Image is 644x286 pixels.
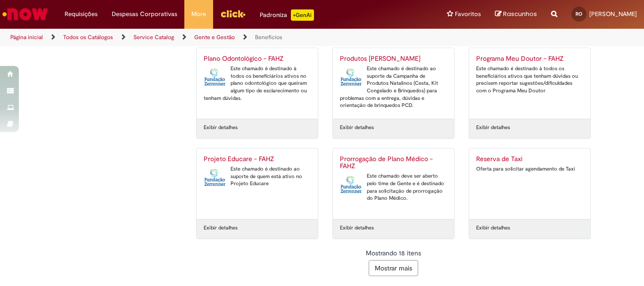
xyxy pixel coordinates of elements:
[333,148,454,219] a: Prorrogação de Plano Médico - FAHZ Prorrogação de Plano Médico - FAHZ Este chamado deve ser abert...
[204,165,226,189] img: Projeto Educare - FAHZ
[112,9,177,19] span: Despesas Corporativas
[476,165,583,173] div: Oferta para solicitar agendamento de Taxi
[340,55,447,63] h2: Produtos Natalinos - FAHZ
[476,65,583,95] div: Este chamado é destinado à todos os beneficiários ativos que tenham dúvidas ou precisem reportar ...
[65,9,98,19] span: Requisições
[340,172,447,202] div: Este chamado deve ser aberto pelo time de Gente e é destinado para solicitação de prorrogação do ...
[476,124,510,131] a: Exibir detalhes
[369,260,418,276] button: Mostrar mais
[340,172,362,196] img: Prorrogação de Plano Médico - FAHZ
[1,5,50,24] img: ServiceNow
[476,55,583,63] h2: Programa Meu Doutor - FAHZ
[340,65,447,109] div: Este chamado é destinado ao suporte da Campanha de Produtos Natalinos (Cesta, Kit Congelado e Bri...
[191,9,206,19] span: More
[133,33,174,41] a: Service Catalog
[589,10,637,18] span: [PERSON_NAME]
[196,248,591,258] div: Mostrando 18 itens
[10,33,43,41] a: Página inicial
[340,155,447,171] h2: Prorrogação de Plano Médico - FAHZ
[469,48,590,119] a: Programa Meu Doutor - FAHZ Este chamado é destinado à todos os beneficiários ativos que tenham dú...
[63,33,113,41] a: Todos os Catálogos
[476,155,583,163] h2: Reserva de Taxi
[204,55,311,63] h2: Plano Odontológico - FAHZ
[194,33,235,41] a: Gente e Gestão
[197,148,318,219] a: Projeto Educare - FAHZ Projeto Educare - FAHZ Este chamado é destinado ao suporte de quem está at...
[455,9,481,19] span: Favoritos
[255,33,282,41] a: Benefícios
[333,48,454,119] a: Produtos [PERSON_NAME] Produtos Natalinos - FAHZ Este chamado é destinado ao suporte da Campanha ...
[204,165,311,188] div: Este chamado é destinado ao suporte de quem está ativo no Projeto Educare
[204,155,311,163] h2: Projeto Educare - FAHZ
[260,9,314,21] div: Padroniza
[340,65,362,89] img: Produtos Natalinos - FAHZ
[197,48,318,119] a: Plano Odontológico - FAHZ Plano Odontológico - FAHZ Este chamado é destinado à todos os beneficiá...
[7,29,422,46] ul: Trilhas de página
[204,124,238,131] a: Exibir detalhes
[503,9,537,18] span: Rascunhos
[220,7,246,21] img: click_logo_yellow_360x200.png
[291,9,314,21] p: +GenAi
[340,224,374,232] a: Exibir detalhes
[495,10,537,19] a: Rascunhos
[469,148,590,219] a: Reserva de Taxi Oferta para solicitar agendamento de Taxi
[576,11,582,17] span: RO
[340,124,374,131] a: Exibir detalhes
[476,224,510,232] a: Exibir detalhes
[204,65,311,102] div: Este chamado é destinado à todos os beneficiários ativos no plano odontológico que queiram algum ...
[204,65,226,89] img: Plano Odontológico - FAHZ
[204,224,238,232] a: Exibir detalhes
